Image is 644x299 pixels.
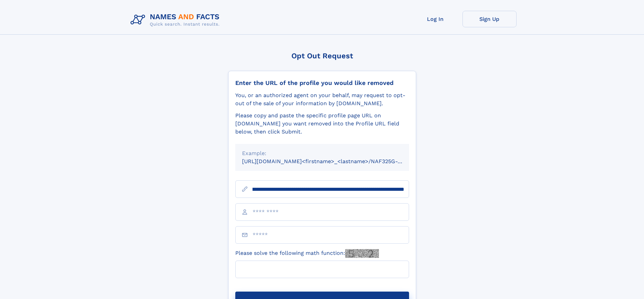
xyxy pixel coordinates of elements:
[235,249,379,258] label: Please solve the following math function:
[462,11,517,27] a: Sign Up
[242,158,422,165] small: [URL][DOMAIN_NAME]<firstname>_<lastname>/NAF325G-xxxxxxxx
[235,112,409,136] div: Please copy and paste the specific profile page URL on [DOMAIN_NAME] you want removed into the Pr...
[235,91,409,108] div: You, or an authorized agent on your behalf, may request to opt-out of the sale of your informatio...
[242,149,402,157] div: Example:
[408,11,462,27] a: Log In
[228,52,416,60] div: Opt Out Request
[235,79,409,87] div: Enter the URL of the profile you would like removed
[128,11,225,29] img: Logo Names and Facts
